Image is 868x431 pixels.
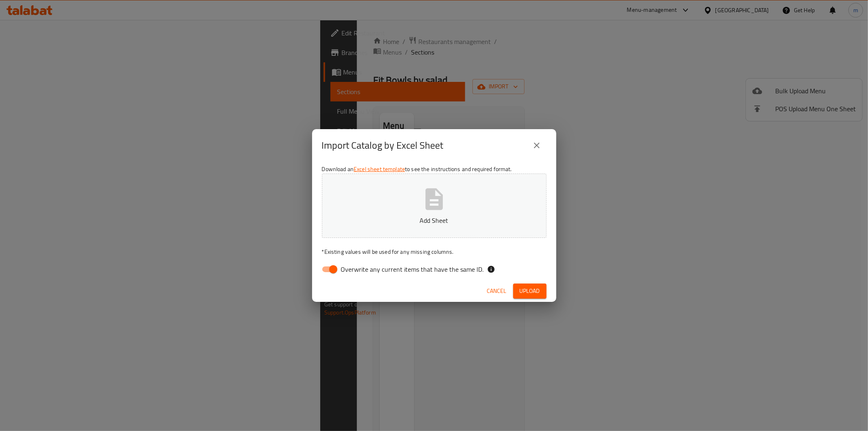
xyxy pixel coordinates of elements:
[335,215,534,225] p: Add Sheet
[322,139,444,152] h2: Import Catalog by Excel Sheet
[322,174,547,238] button: Add Sheet
[354,164,405,174] a: Excel sheet template
[322,248,547,256] p: Existing values will be used for any missing columns.
[527,136,547,155] button: close
[513,284,547,299] button: Upload
[484,284,510,299] button: Cancel
[487,286,507,296] span: Cancel
[487,265,495,273] svg: If the overwrite option isn't selected, then the items that match an existing ID will be ignored ...
[520,286,540,296] span: Upload
[341,264,484,274] span: Overwrite any current items that have the same ID.
[312,162,556,280] div: Download an to see the instructions and required format.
